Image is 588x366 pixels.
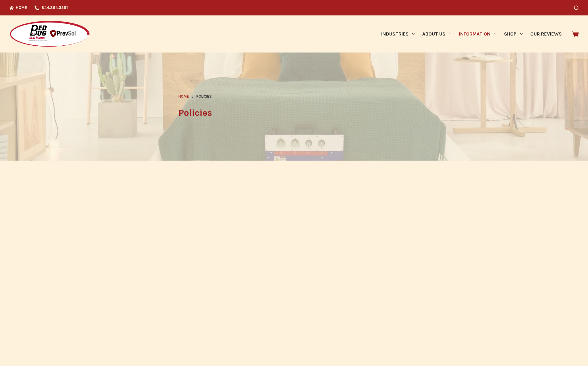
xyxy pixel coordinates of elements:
[500,15,526,53] a: Shop
[178,106,410,120] h1: Policies
[377,15,565,53] nav: Primary
[418,15,455,53] a: About Us
[178,94,189,99] span: Home
[9,20,90,48] img: Prevsol/Bed Bug Heat Doctor
[455,15,500,53] a: Information
[377,15,418,53] a: Industries
[526,15,565,53] a: Our Reviews
[196,94,212,100] span: Policies
[574,6,579,10] button: Search
[178,94,189,100] a: Home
